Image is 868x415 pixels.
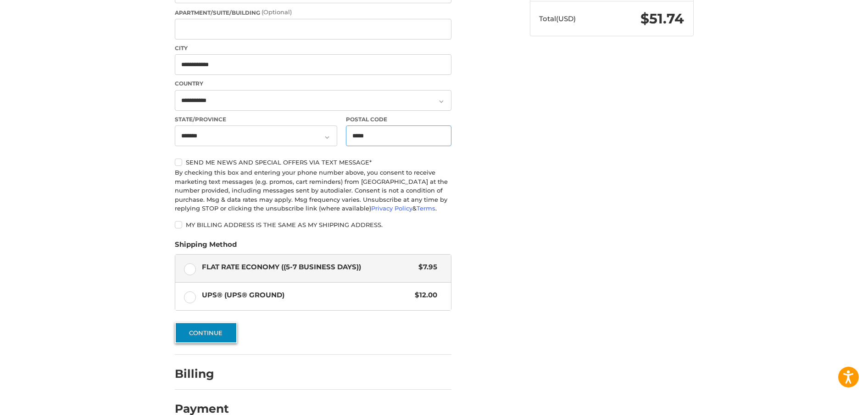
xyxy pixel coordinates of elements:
span: $51.74 [640,10,684,27]
label: Apartment/Suite/Building [175,8,451,17]
button: Continue [175,322,237,343]
label: Send me news and special offers via text message* [175,159,451,166]
span: $7.95 [414,262,438,273]
label: Country [175,80,451,88]
span: Flat Rate Economy ((5-7 Business Days)) [202,262,414,273]
a: Privacy Policy [371,205,412,212]
span: UPS® (UPS® Ground) [202,290,411,301]
span: Total (USD) [539,14,576,23]
h2: Billing [175,367,228,381]
label: State/Province [175,115,337,124]
legend: Shipping Method [175,239,237,254]
small: (Optional) [262,8,292,16]
label: City [175,44,451,52]
span: $12.00 [411,290,438,301]
label: Postal Code [346,115,451,124]
div: By checking this box and entering your phone number above, you consent to receive marketing text ... [175,168,451,213]
a: Terms [417,205,435,212]
label: My billing address is the same as my shipping address. [175,221,451,228]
